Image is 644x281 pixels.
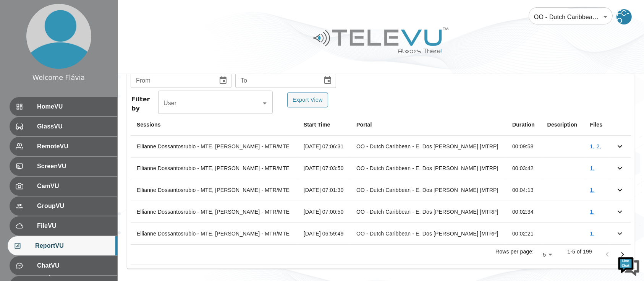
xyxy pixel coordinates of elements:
[590,231,595,237] a: 1,
[287,93,328,107] button: Export View
[590,209,595,215] a: 1,
[567,248,592,255] p: 1-5 of 199
[37,122,111,131] span: GlassVU
[506,136,541,158] td: 00:09:58
[615,247,630,262] button: Go to next page
[10,157,117,176] div: ScreenVU
[259,98,270,109] button: Open
[131,223,298,245] th: Ellianne Dossantosrubio - MTE, [PERSON_NAME] - MTR/MTE
[617,254,640,277] img: Chat Widget
[37,182,111,191] span: CamVU
[529,6,613,28] div: OO - Dutch Caribbean - E. Dos [PERSON_NAME] [MTRP]
[37,142,111,151] span: RemoteVU
[506,223,541,245] td: 00:02:21
[350,201,506,223] td: OO - Dutch Caribbean - E. Dos [PERSON_NAME] [MTRP]
[10,256,117,275] div: ChatVU
[37,102,111,111] span: HomeVU
[8,236,117,255] div: ReportVU
[131,114,298,136] th: Sessions
[131,93,158,114] span: Filter by
[131,136,298,158] th: Ellianne Dossantosrubio - MTE, [PERSON_NAME] - MTR/MTE
[350,223,506,245] td: OO - Dutch Caribbean - E. Dos [PERSON_NAME] [MTRP]
[32,73,85,83] div: Welcome Flávia
[616,9,632,24] div: FC-O
[590,165,595,171] a: 1,
[298,114,350,136] th: Start Time
[131,201,298,223] th: Ellianne Dossantosrubio - MTE, [PERSON_NAME] - MTR/MTE
[298,179,350,201] td: [DATE] 07:01:30
[537,249,555,260] div: 5
[35,241,111,250] span: ReportVU
[298,223,350,245] td: [DATE] 06:59:49
[312,24,450,56] img: Logo
[10,97,117,116] div: HomeVU
[131,114,631,265] table: simple table
[298,201,350,223] td: [DATE] 07:00:50
[495,248,534,255] p: Rows per page:
[350,179,506,201] td: OO - Dutch Caribbean - E. Dos [PERSON_NAME] [MTRP]
[350,158,506,179] td: OO - Dutch Caribbean - E. Dos [PERSON_NAME] [MTRP]
[590,187,595,193] a: 1,
[10,197,117,216] div: GroupVU
[10,177,117,196] div: CamVU
[235,73,317,88] input: mm/dd/yyyy
[350,136,506,158] td: OO - Dutch Caribbean - E. Dos [PERSON_NAME] [MTRP]
[590,143,595,149] a: 1,
[131,73,212,88] input: mm/dd/yyyy
[298,158,350,179] td: [DATE] 07:03:50
[320,73,335,88] button: Choose date
[597,143,601,149] a: 2,
[37,162,111,171] span: ScreenVU
[37,201,111,211] span: GroupVU
[26,4,91,69] img: profile.png
[10,117,117,136] div: GlassVU
[541,114,584,136] th: Description
[10,216,117,236] div: FileVU
[131,158,298,179] th: Ellianne Dossantosrubio - MTE, [PERSON_NAME] - MTR/MTE
[584,114,631,136] th: Files
[37,261,111,270] span: ChatVU
[506,179,541,201] td: 00:04:13
[131,179,298,201] th: Ellianne Dossantosrubio - MTE, [PERSON_NAME] - MTR/MTE
[350,114,506,136] th: Portal
[506,201,541,223] td: 00:02:34
[298,136,350,158] td: [DATE] 07:06:31
[37,221,111,231] span: FileVU
[10,137,117,156] div: RemoteVU
[215,73,231,88] button: Choose date
[506,114,541,136] th: Duration
[506,158,541,179] td: 00:03:42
